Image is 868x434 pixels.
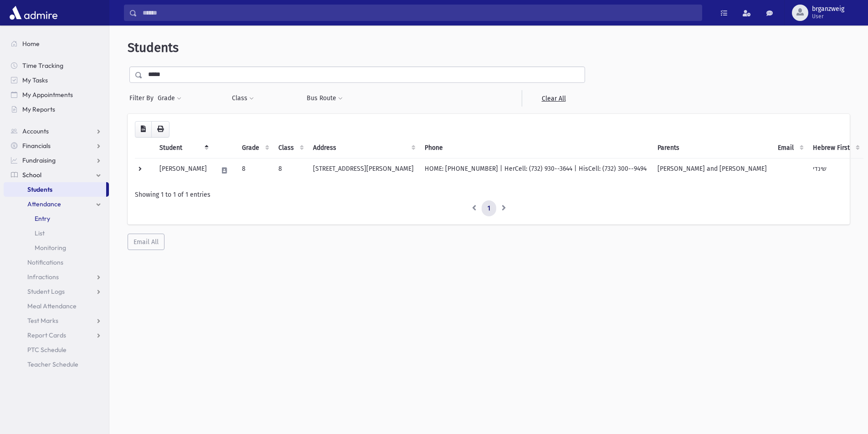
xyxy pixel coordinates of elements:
span: Students [128,40,179,55]
a: Monitoring [4,240,109,255]
span: My Appointments [22,91,73,99]
a: Teacher Schedule [4,357,109,372]
a: Report Cards [4,328,109,342]
a: Test Marks [4,313,109,328]
span: brganzweig [812,5,844,13]
button: CSV [135,121,152,138]
a: Home [4,36,109,51]
a: Infractions [4,270,109,284]
td: [STREET_ADDRESS][PERSON_NAME] [308,158,419,183]
input: Search [137,5,702,21]
span: Meal Attendance [27,302,77,310]
span: List [35,229,45,237]
a: Clear All [522,90,585,107]
a: PTC Schedule [4,342,109,357]
a: My Reports [4,102,109,117]
span: School [22,171,41,179]
div: Showing 1 to 1 of 1 entries [135,190,842,199]
a: Financials [4,138,109,153]
a: Fundraising [4,153,109,168]
span: PTC Schedule [27,346,67,354]
th: Address: activate to sort column ascending [308,138,419,158]
span: Fundraising [22,156,56,164]
th: Grade: activate to sort column ascending [236,138,273,158]
span: Filter By [129,93,157,103]
a: Student Logs [4,284,109,299]
td: [PERSON_NAME] [154,158,212,183]
th: Student: activate to sort column descending [154,138,212,158]
span: Test Marks [27,317,58,325]
a: Attendance [4,197,109,211]
span: Entry [35,214,50,223]
a: List [4,226,109,240]
button: Bus Route [306,90,343,107]
th: Email: activate to sort column ascending [772,138,807,158]
th: Parents [652,138,772,158]
span: Notifications [27,258,63,266]
a: Accounts [4,124,109,138]
span: Infractions [27,273,59,281]
span: Home [22,40,40,48]
td: 8 [273,158,308,183]
span: My Reports [22,105,55,113]
button: Class [231,90,254,107]
span: Financials [22,142,51,150]
button: Print [151,121,169,138]
a: Meal Attendance [4,299,109,313]
span: Monitoring [35,244,66,252]
td: HOME: [PHONE_NUMBER] | HerCell: (732) 930--3644 | HisCell: (732) 300--9494 [419,158,652,183]
span: Students [27,185,52,194]
span: Time Tracking [22,61,63,70]
button: Email All [128,234,164,250]
a: My Tasks [4,73,109,87]
a: School [4,168,109,182]
a: Notifications [4,255,109,270]
span: User [812,13,844,20]
a: Entry [4,211,109,226]
th: Class: activate to sort column ascending [273,138,308,158]
span: Teacher Schedule [27,360,78,368]
a: Time Tracking [4,58,109,73]
span: Student Logs [27,287,65,296]
th: Phone [419,138,652,158]
span: My Tasks [22,76,48,84]
span: Report Cards [27,331,66,339]
td: [PERSON_NAME] and [PERSON_NAME] [652,158,772,183]
a: Students [4,182,106,197]
th: Hebrew First: activate to sort column ascending [807,138,863,158]
button: Grade [157,90,182,107]
td: שינדי [807,158,863,183]
img: AdmirePro [7,4,60,22]
a: My Appointments [4,87,109,102]
td: 8 [236,158,273,183]
span: Attendance [27,200,61,208]
span: Accounts [22,127,49,135]
a: 1 [482,200,496,217]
